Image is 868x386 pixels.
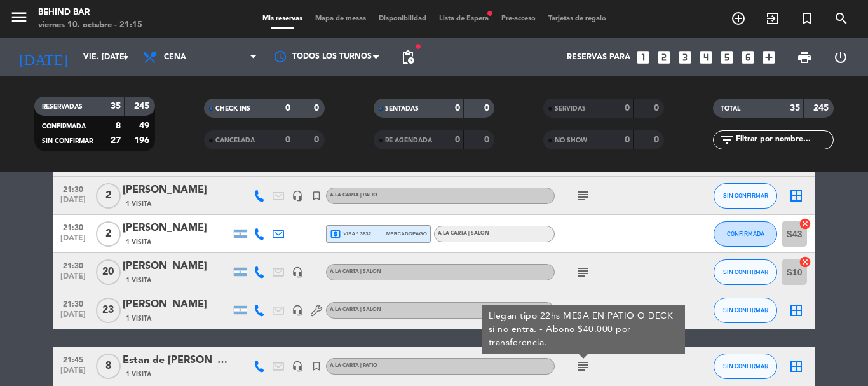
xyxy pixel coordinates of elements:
[833,50,848,65] i: power_settings_new
[96,183,121,209] span: 2
[57,181,89,196] span: 21:30
[116,121,121,130] strong: 8
[134,136,152,145] strong: 196
[714,221,777,247] button: CONFIRMADA
[789,359,804,374] i: border_all
[292,361,303,372] i: headset_mic
[799,217,811,230] i: cancel
[309,15,372,22] span: Mapa de mesas
[721,106,740,112] span: TOTAL
[126,275,151,286] span: 1 Visita
[123,296,231,313] div: [PERSON_NAME]
[118,50,133,65] i: arrow_drop_down
[625,104,630,113] strong: 0
[433,15,495,22] span: Lista de Espera
[555,137,587,144] span: NO SHOW
[292,305,303,316] i: headset_mic
[311,190,322,202] i: turned_in_not
[635,49,651,65] i: looks_one
[57,272,89,287] span: [DATE]
[126,314,151,324] span: 1 Visita
[723,362,768,369] span: SIN CONFIRMAR
[714,354,777,379] button: SIN CONFIRMAR
[292,190,303,202] i: headset_mic
[385,137,432,144] span: RE AGENDADA
[10,8,29,31] button: menu
[555,106,586,112] span: SERVIDAS
[10,43,77,71] i: [DATE]
[455,135,460,144] strong: 0
[126,237,151,247] span: 1 Visita
[654,135,661,144] strong: 0
[799,256,811,268] i: cancel
[723,192,768,199] span: SIN CONFIRMAR
[438,231,489,236] span: A LA CARTA | SALON
[314,135,322,144] strong: 0
[486,10,494,17] span: fiber_manual_record
[96,221,121,247] span: 2
[330,228,341,240] i: local_atm
[372,15,433,22] span: Disponibilidad
[57,310,89,325] span: [DATE]
[400,50,416,65] span: pending_actions
[723,268,768,275] span: SIN CONFIRMAR
[731,11,746,26] i: add_circle_outline
[57,234,89,249] span: [DATE]
[797,50,812,65] span: print
[57,296,89,310] span: 21:30
[576,303,591,318] i: subject
[719,49,735,65] i: looks_5
[10,8,29,27] i: menu
[164,53,186,62] span: Cena
[799,11,815,26] i: turned_in_not
[330,269,381,274] span: A LA CARTA | SALON
[386,230,427,238] span: mercadopago
[484,104,492,113] strong: 0
[714,298,777,323] button: SIN CONFIRMAR
[330,363,377,368] span: A LA CARTA | PATIO
[134,102,152,111] strong: 245
[126,369,151,380] span: 1 Visita
[123,220,231,237] div: [PERSON_NAME]
[484,135,492,144] strong: 0
[834,11,849,26] i: search
[735,133,833,147] input: Filtrar por nombre...
[42,104,83,110] span: RESERVADAS
[215,137,255,144] span: CANCELADA
[654,104,661,113] strong: 0
[789,303,804,318] i: border_all
[123,182,231,198] div: [PERSON_NAME]
[489,310,679,350] div: Llegan tipo 22hs MESA EN PATIO O DECK si no entra. - Abono $40.000 por transferencia.
[57,366,89,381] span: [DATE]
[285,104,290,113] strong: 0
[740,49,756,65] i: looks_6
[314,104,322,113] strong: 0
[567,53,630,62] span: Reservas para
[723,307,768,314] span: SIN CONFIRMAR
[123,258,231,275] div: [PERSON_NAME]
[330,228,371,240] span: visa * 3832
[542,15,613,22] span: Tarjetas de regalo
[385,106,419,112] span: SENTADAS
[765,11,780,26] i: exit_to_app
[714,183,777,209] button: SIN CONFIRMAR
[455,104,460,113] strong: 0
[576,359,591,374] i: subject
[57,258,89,272] span: 21:30
[813,104,831,113] strong: 245
[822,38,858,76] div: LOG OUT
[126,199,151,209] span: 1 Visita
[111,102,121,111] strong: 35
[677,49,693,65] i: looks_3
[38,19,142,32] div: viernes 10. octubre - 21:15
[698,49,714,65] i: looks_4
[96,354,121,379] span: 8
[790,104,800,113] strong: 35
[285,135,290,144] strong: 0
[96,298,121,323] span: 23
[57,219,89,234] span: 21:30
[656,49,672,65] i: looks_two
[111,136,121,145] strong: 27
[714,259,777,285] button: SIN CONFIRMAR
[96,259,121,285] span: 20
